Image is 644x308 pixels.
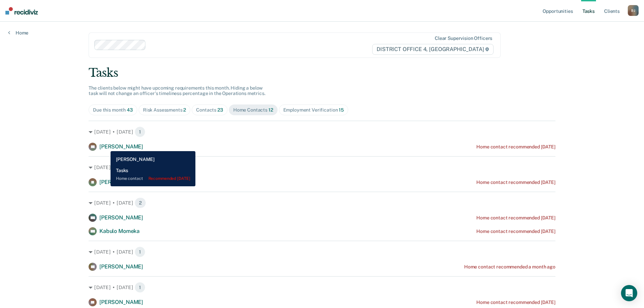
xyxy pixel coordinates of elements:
span: [PERSON_NAME] [99,214,143,221]
span: [PERSON_NAME] [99,179,143,185]
div: Home contact recommended [DATE] [476,180,555,185]
span: 12 [268,107,273,113]
div: Open Intercom Messenger [621,285,637,301]
span: 1 [135,246,145,257]
span: 1 [135,162,145,173]
span: 15 [339,107,344,113]
div: Home contact recommended a month ago [464,264,555,270]
span: 2 [183,107,186,113]
span: 2 [135,197,146,208]
div: Home Contacts [233,107,273,113]
div: Risk Assessments [143,107,186,113]
div: Clear supervision officers [435,35,492,41]
div: Employment Verification [283,107,344,113]
a: Home [8,30,28,36]
span: [PERSON_NAME] [99,299,143,305]
div: Home contact recommended [DATE] [476,144,555,150]
span: 1 [135,126,145,137]
img: Recidiviz [5,7,38,15]
span: 43 [127,107,133,113]
span: [PERSON_NAME] [99,263,143,270]
div: Home contact recommended [DATE] [476,215,555,221]
div: Due this month [93,107,133,113]
div: [DATE] • [DATE] 2 [89,197,555,208]
div: Home contact recommended [DATE] [476,300,555,305]
div: [DATE] • [DATE] 1 [89,246,555,257]
button: BJ [628,5,639,16]
span: [PERSON_NAME] [99,143,143,150]
div: [DATE] • [DATE] 1 [89,282,555,293]
div: Tasks [89,66,555,80]
div: [DATE] • [DATE] 1 [89,126,555,137]
span: DISTRICT OFFICE 4, [GEOGRAPHIC_DATA] [372,44,494,55]
span: The clients below might have upcoming requirements this month. Hiding a below task will not chang... [89,85,265,96]
div: [DATE] • [DATE] 1 [89,162,555,173]
div: B J [628,5,639,16]
span: 1 [135,282,145,293]
span: 23 [217,107,223,113]
span: Kabulo Momeka [99,228,140,234]
div: Home contact recommended [DATE] [476,229,555,234]
div: Contacts [196,107,223,113]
